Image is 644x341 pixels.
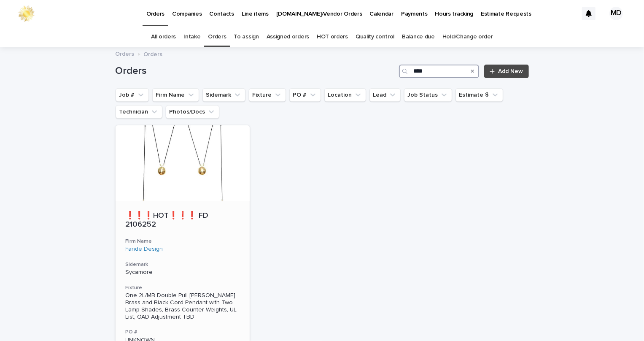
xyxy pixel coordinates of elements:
h1: Orders [116,65,396,77]
a: Orders [208,27,226,47]
a: Orders [116,49,135,58]
button: Estimate $ [455,88,503,102]
a: Hold/Change order [442,27,493,47]
input: Search [399,65,479,78]
button: Firm Name [152,88,199,102]
button: Job # [116,88,149,102]
button: Location [324,88,366,102]
div: One 2L/MB Double Pull [PERSON_NAME] Brass and Black Cord Pendant with Two Lamp Shades, Brass Coun... [126,292,240,320]
button: Photos/Docs [166,105,219,119]
button: Job Status [404,88,452,102]
div: MD [609,7,623,20]
a: To assign [234,27,259,47]
button: PO # [289,88,321,102]
button: Technician [116,105,162,119]
h3: Sidemark [126,261,240,268]
button: Sidemark [202,88,245,102]
span: Add New [498,68,523,74]
button: Fixture [249,88,286,102]
a: Assigned orders [267,27,309,47]
img: 0ffKfDbyRa2Iv8hnaAqg [17,5,35,22]
a: HOT orders [317,27,348,47]
p: Orders [144,49,163,58]
h3: Fixture [126,284,240,291]
h3: Firm Name [126,238,240,245]
a: Quality control [356,27,394,47]
p: Sycamore [126,269,240,276]
a: Balance due [402,27,435,47]
button: Lead [369,88,401,102]
a: Intake [183,27,200,47]
a: Add New [484,65,528,78]
h3: PO # [126,329,240,336]
p: ❗❗❗HOT❗❗❗ FD 2106252 [126,211,240,230]
a: All orders [151,27,176,47]
a: Fande Design [126,246,163,253]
